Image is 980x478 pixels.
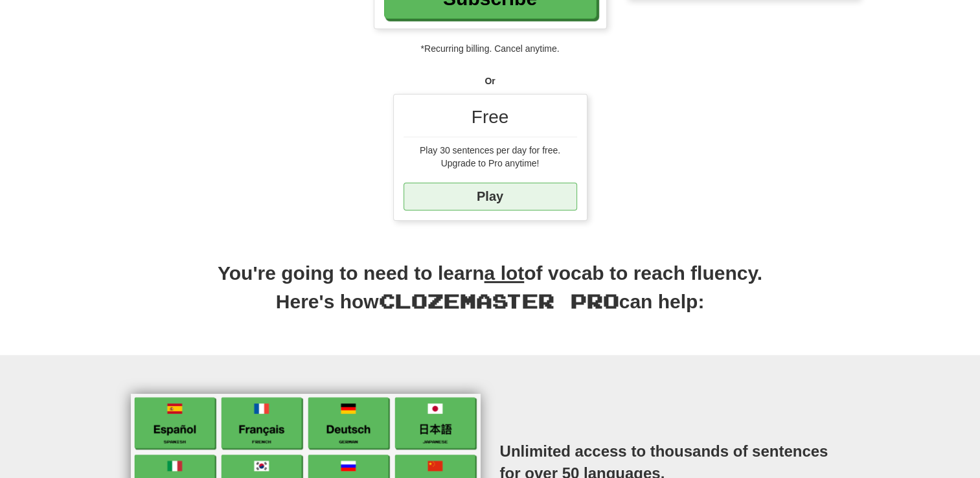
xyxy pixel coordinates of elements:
[404,104,577,137] div: Free
[404,183,577,211] a: Play
[121,260,860,330] h2: You're going to need to learn of vocab to reach fluency. Here's how can help:
[484,262,525,284] u: a lot
[404,144,577,157] div: Play 30 sentences per day for free.
[379,289,619,312] span: Clozemaster Pro
[484,76,495,86] strong: Or
[404,157,577,170] div: Upgrade to Pro anytime!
